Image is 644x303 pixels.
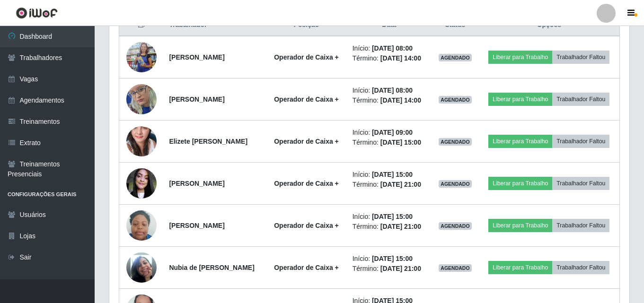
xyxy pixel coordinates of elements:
[372,213,413,220] time: [DATE] 15:00
[372,129,413,136] time: [DATE] 09:00
[353,86,426,95] li: Início:
[126,23,157,92] img: 1705104978239.jpeg
[380,223,421,230] time: [DATE] 21:00
[126,67,157,132] img: 1751983105280.jpeg
[552,51,609,64] button: Trabalhador Faltou
[380,139,421,146] time: [DATE] 15:00
[439,96,472,104] span: AGENDADO
[353,53,426,63] li: Término:
[488,261,552,274] button: Liberar para Trabalho
[552,261,609,274] button: Trabalhador Faltou
[380,96,421,104] time: [DATE] 14:00
[274,95,339,103] strong: Operador de Caixa +
[372,255,413,262] time: [DATE] 15:00
[488,177,552,190] button: Liberar para Trabalho
[488,51,552,64] button: Liberar para Trabalho
[169,264,254,271] strong: Nubia de [PERSON_NAME]
[488,219,552,232] button: Liberar para Trabalho
[274,180,339,187] strong: Operador de Caixa +
[488,93,552,106] button: Liberar para Trabalho
[380,265,421,272] time: [DATE] 21:00
[126,206,157,246] img: 1709225632480.jpeg
[439,264,472,272] span: AGENDADO
[169,222,224,229] strong: [PERSON_NAME]
[353,264,426,274] li: Término:
[169,95,224,103] strong: [PERSON_NAME]
[353,128,426,138] li: Início:
[353,180,426,190] li: Término:
[126,109,157,173] img: 1703538078729.jpeg
[126,163,157,203] img: 1650504454448.jpeg
[488,135,552,148] button: Liberar para Trabalho
[372,171,413,178] time: [DATE] 15:00
[353,222,426,232] li: Término:
[353,212,426,222] li: Início:
[552,93,609,106] button: Trabalhador Faltou
[353,95,426,105] li: Término:
[380,181,421,188] time: [DATE] 21:00
[552,177,609,190] button: Trabalhador Faltou
[274,53,339,61] strong: Operador de Caixa +
[380,54,421,62] time: [DATE] 14:00
[372,44,413,52] time: [DATE] 08:00
[169,53,224,61] strong: [PERSON_NAME]
[169,180,224,187] strong: [PERSON_NAME]
[552,219,609,232] button: Trabalhador Faltou
[274,222,339,229] strong: Operador de Caixa +
[439,180,472,188] span: AGENDADO
[353,138,426,147] li: Término:
[353,170,426,180] li: Início:
[274,138,339,145] strong: Operador de Caixa +
[16,7,58,19] img: CoreUI Logo
[552,135,609,148] button: Trabalhador Faltou
[353,254,426,264] li: Início:
[169,138,247,145] strong: Elizete [PERSON_NAME]
[439,222,472,230] span: AGENDADO
[126,241,157,294] img: 1743966945864.jpeg
[372,87,413,94] time: [DATE] 08:00
[353,43,426,53] li: Início:
[274,264,339,271] strong: Operador de Caixa +
[439,54,472,61] span: AGENDADO
[439,138,472,146] span: AGENDADO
